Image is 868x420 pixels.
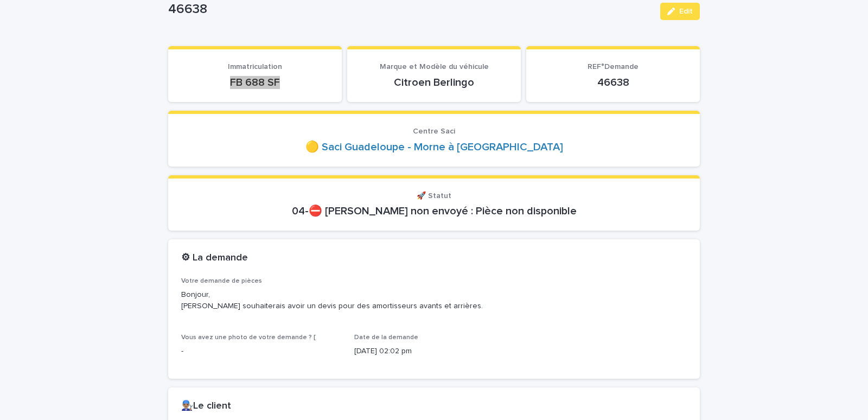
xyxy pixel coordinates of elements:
p: Bonjour, [PERSON_NAME] souhaiterais avoir un devis pour des amortisseurs avants et arrières. [181,289,687,312]
p: - [181,346,341,357]
span: Marque et Modèle du véhicule [380,63,489,71]
span: 🚀 Statut [417,192,451,200]
span: Votre demande de pièces [181,278,262,284]
span: Vous avez une photo de votre demande ? [ [181,334,316,341]
p: 46638 [539,76,687,89]
h2: ⚙ La demande [181,252,248,264]
button: Edit [660,3,700,20]
span: Centre Saci [413,128,455,135]
p: 46638 [168,2,652,17]
h2: 👨🏽‍🔧Le client [181,400,231,412]
span: Edit [679,8,693,15]
span: REF°Demande [588,63,639,71]
p: [DATE] 02:02 pm [354,346,514,357]
p: Citroen Berlingo [360,76,508,89]
p: 04-⛔ [PERSON_NAME] non envoyé : Pièce non disponible [181,205,687,218]
span: Date de la demande [354,334,418,341]
a: 🟡 Saci Guadeloupe - Morne à [GEOGRAPHIC_DATA] [305,141,563,154]
span: Immatriculation [228,63,282,71]
p: FB 688 SF [181,76,329,89]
